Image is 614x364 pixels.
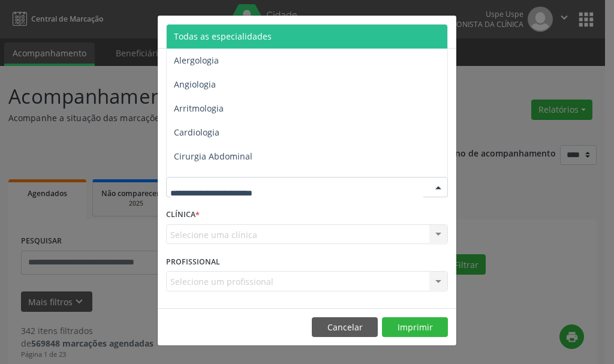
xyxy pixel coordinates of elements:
span: Angiologia [174,79,216,90]
span: Cardiologia [174,127,219,138]
span: Cirurgia Abdominal [174,151,252,162]
span: Arritmologia [174,103,224,114]
label: CLÍNICA [166,206,200,224]
h5: Relatório de agendamentos [166,24,303,40]
button: Imprimir [382,317,448,338]
span: Cirurgia Bariatrica [174,175,248,186]
label: PROFISSIONAL [166,252,220,271]
span: Alergologia [174,55,219,66]
button: Close [432,16,456,45]
button: Cancelar [312,317,378,338]
span: Todas as especialidades [174,31,272,42]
